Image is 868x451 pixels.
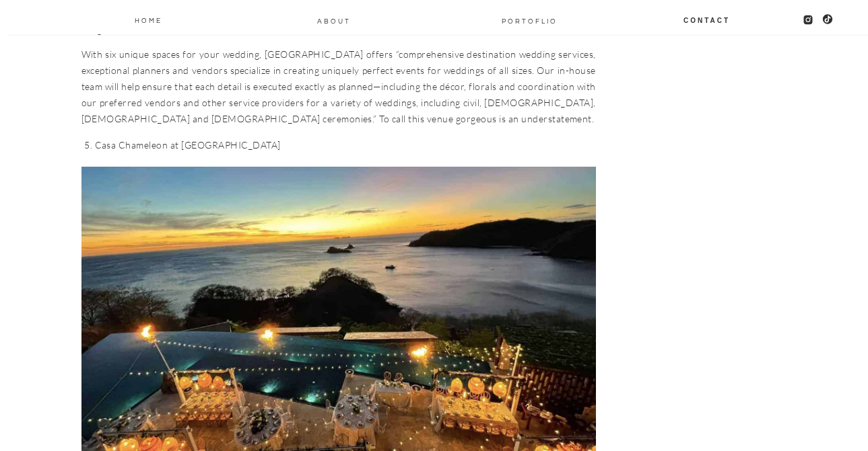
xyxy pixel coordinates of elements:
[683,14,731,25] a: Contact
[496,15,563,26] a: PORTOFLIO
[134,14,164,25] a: Home
[81,46,596,126] p: With six unique spaces for your wedding, [GEOGRAPHIC_DATA] offers “comprehensive destination wedd...
[95,139,281,151] a: Casa Chameleon at [GEOGRAPHIC_DATA]
[316,15,352,26] a: About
